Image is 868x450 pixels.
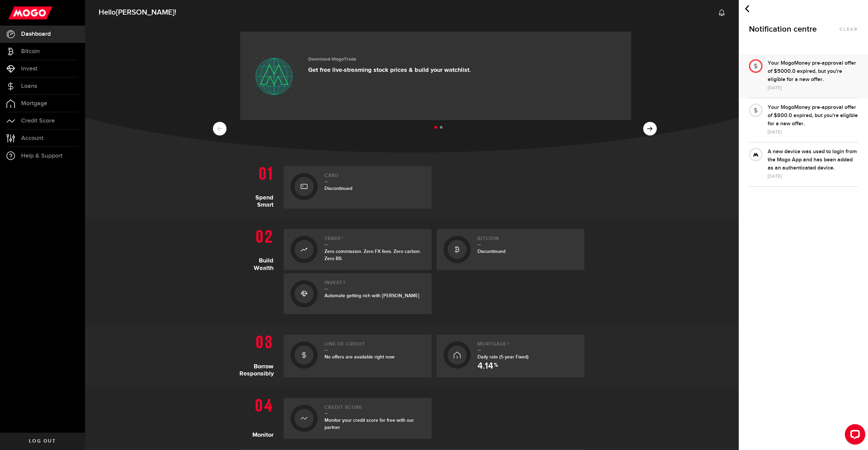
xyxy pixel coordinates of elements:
h2: Card [324,173,425,182]
a: CardDiscontinued [284,166,432,209]
h1: Spend Smart [239,163,279,209]
span: Discontinued [478,248,505,254]
a: Line of creditNo offers are available right now [284,335,432,377]
span: Discontinued [324,186,352,191]
h2: Line of credit [324,341,425,351]
h2: Mortgage [478,341,578,351]
span: No offers are available right now [324,354,395,360]
span: % [494,363,498,371]
span: Zero commission. Zero FX fees. Zero carbon. Zero BS. [324,248,421,261]
sup: 1 [342,236,344,240]
span: Loans [21,83,37,89]
sup: 3 [507,341,510,345]
h1: Monitor [239,395,279,439]
span: Log out [29,439,56,444]
a: Download MogoTrade Get free live-streaming stock prices & build your watchlist. [240,32,631,120]
div: A new device was used to login from the Mogo App and has been added as an authenticated device. [768,148,858,172]
span: Account [21,135,44,141]
h1: Borrow Responsibly [239,331,279,377]
iframe: LiveChat chat widget [839,421,868,450]
span: [PERSON_NAME] [116,8,174,17]
div: [DATE] [768,172,858,180]
span: Help & Support [21,153,63,159]
span: Automate getting rich with [PERSON_NAME] [324,293,419,299]
h2: Invest [324,280,425,289]
h2: Bitcoin [478,236,578,245]
p: Get free live-streaming stock prices & build your watchlist. [308,66,471,74]
span: Notification centre [749,24,817,34]
a: Trade1Zero commission. Zero FX fees. Zero carbon. Zero BS. [284,229,432,270]
span: Invest [21,66,37,72]
span: Dashboard [21,31,51,37]
button: clear [839,27,858,32]
h2: Trade [324,236,425,245]
div: Your MogoMoney pre-approval offer of $800.0 expired, but you're eligible for a new offer. [768,103,858,128]
a: Mortgage3Daily rate (5 year Fixed) 4.14 % [437,335,585,377]
span: Bitcoin [21,48,40,54]
span: Credit Score [21,118,55,124]
sup: 2 [343,280,346,284]
span: Daily rate (5 year Fixed) [478,354,529,360]
h2: Credit Score [324,405,425,414]
a: Invest2Automate getting rich with [PERSON_NAME] [284,273,432,314]
h1: Build Wealth [239,226,279,314]
span: Monitor your credit score for free with our partner [324,417,414,430]
a: BitcoinDiscontinued [437,229,585,270]
a: Credit ScoreMonitor your credit score for free with our partner [284,398,432,439]
div: Your MogoMoney pre-approval offer of $5000.0 expired, but you're eligible for a new offer. [768,59,858,84]
span: Mortgage [21,100,47,107]
h3: Download MogoTrade [308,57,471,62]
div: [DATE] [768,84,858,92]
span: Hello ! [99,5,176,20]
div: [DATE] [768,128,858,136]
span: 4.14 [478,362,493,371]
